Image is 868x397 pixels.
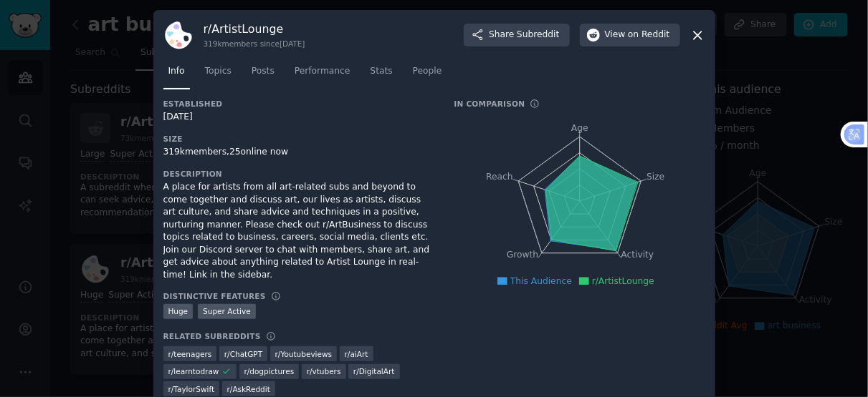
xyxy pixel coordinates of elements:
[366,60,398,89] a: Stats
[571,123,588,133] tspan: Age
[290,60,356,89] a: Performance
[168,349,212,359] span: r/ teenagers
[510,276,572,286] span: This Audience
[204,21,305,36] h3: r/ ArtistLounge
[464,24,569,46] button: ShareSubreddit
[163,331,261,341] h3: Related Subreddits
[244,366,295,376] span: r/ dogpictures
[486,172,513,182] tspan: Reach
[252,65,275,78] span: Posts
[628,29,669,41] span: on Reddit
[163,60,190,89] a: Info
[621,250,654,260] tspan: Activity
[200,60,237,89] a: Topics
[163,134,434,144] h3: Size
[371,65,393,78] span: Stats
[163,181,434,281] div: A place for artists from all art-related subs and beyond to come together and discuss art, our li...
[307,366,341,376] span: r/ vtubers
[204,39,305,49] div: 319k members since [DATE]
[647,172,664,182] tspan: Size
[163,20,194,50] img: ArtistLounge
[507,250,538,260] tspan: Growth
[408,60,447,89] a: People
[163,99,434,109] h3: Established
[163,146,434,159] div: 319k members, 25 online now
[580,24,680,46] button: Viewon Reddit
[413,65,442,78] span: People
[168,65,185,78] span: Info
[345,349,368,359] span: r/ aiArt
[517,29,559,41] span: Subreddit
[168,366,219,376] span: r/ learntodraw
[227,384,270,394] span: r/ AskReddit
[163,169,434,179] h3: Description
[163,304,194,319] div: Huge
[454,99,525,109] h3: In Comparison
[224,349,262,359] span: r/ ChatGPT
[353,366,395,376] span: r/ DigitalArt
[247,60,280,89] a: Posts
[168,384,215,394] span: r/ TaylorSwift
[605,29,670,41] span: View
[198,304,256,319] div: Super Active
[275,349,333,359] span: r/ Youtubeviews
[163,111,434,124] div: [DATE]
[489,29,559,41] span: Share
[592,276,654,286] span: r/ArtistLounge
[295,65,350,78] span: Performance
[163,291,266,301] h3: Distinctive Features
[205,65,232,78] span: Topics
